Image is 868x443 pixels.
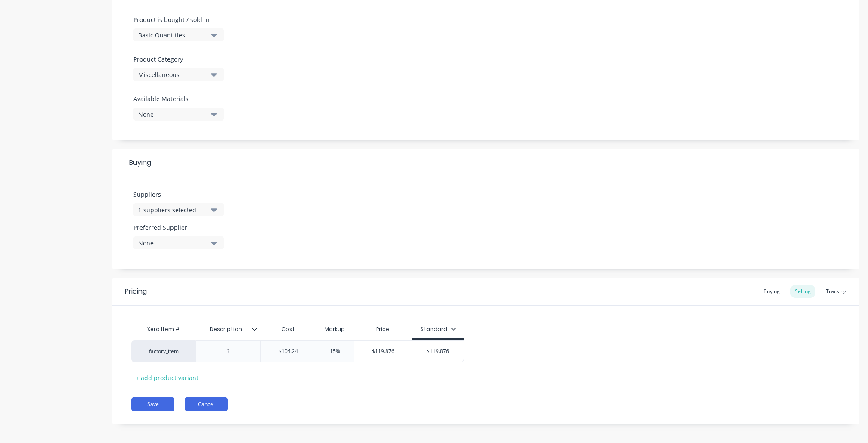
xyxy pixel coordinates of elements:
[260,321,316,338] div: Cost
[196,319,255,340] div: Description
[131,371,203,384] div: + add product variant
[261,341,316,362] div: $104.24
[790,285,815,298] div: Selling
[138,110,207,119] div: None
[316,321,354,338] div: Markup
[133,28,224,41] button: Basic Quantities
[759,285,784,298] div: Buying
[140,347,187,355] div: factory_item
[354,341,412,362] div: $119.876
[133,68,224,81] button: Miscellaneous
[125,286,147,297] div: Pricing
[133,190,224,199] label: Suppliers
[131,397,174,411] button: Save
[313,341,356,362] div: 15%
[112,149,859,177] div: Buying
[420,325,456,333] div: Standard
[138,239,207,248] div: None
[133,223,224,232] label: Preferred Supplier
[138,31,207,40] div: Basic Quantities
[133,108,224,121] button: None
[133,94,224,103] label: Available Materials
[133,203,224,216] button: 1 suppliers selected
[133,55,220,64] label: Product Category
[821,285,851,298] div: Tracking
[196,321,260,338] div: Description
[138,70,207,79] div: Miscellaneous
[133,15,220,24] label: Product is bought / sold in
[138,205,207,214] div: 1 suppliers selected
[131,321,196,338] div: Xero Item #
[133,236,224,249] button: None
[412,341,464,362] div: $119.876
[185,397,228,411] button: Cancel
[131,340,464,362] div: factory_item$104.2415%$119.876$119.876
[354,321,412,338] div: Price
